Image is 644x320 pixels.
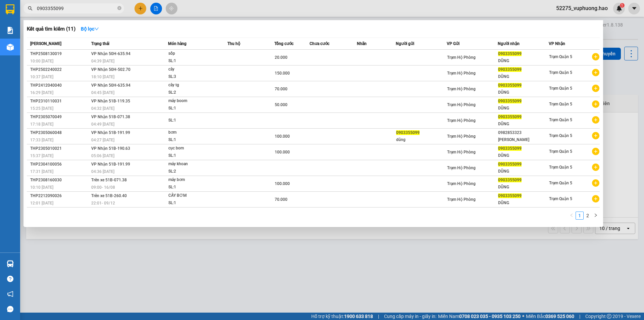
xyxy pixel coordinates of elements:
[117,6,121,10] span: close-circle
[30,185,53,190] span: 10:10 [DATE]
[447,150,476,154] span: Trạm Hộ Phòng
[30,153,53,158] span: 15:37 [DATE]
[168,73,219,81] div: SL: 3
[30,50,89,57] div: THP2508130019
[447,87,476,91] span: Trạm Hộ Phòng
[30,169,53,174] span: 17:31 [DATE]
[498,89,548,96] div: DŨNG
[75,24,104,34] button: Bộ lọcdown
[7,306,13,312] span: message
[91,122,114,127] span: 04:49 [DATE]
[91,67,130,72] span: VP Nhận 50H-502.70
[275,197,287,202] span: 70.000
[168,145,219,152] div: cục bom
[37,5,116,12] input: Tìm tên, số ĐT hoặc mã đơn
[592,212,600,220] li: Next Page
[30,82,89,89] div: THP2412040040
[81,26,99,32] strong: Bộ lọc
[568,212,576,220] li: Previous Page
[6,4,14,14] img: logo-vxr
[91,83,130,88] span: VP Nhận 50H-635.94
[7,44,14,51] img: warehouse-icon
[30,66,89,73] div: THP2502240022
[91,201,115,205] span: 22:01 - 09/12
[275,134,290,139] span: 100.000
[498,168,548,175] div: DŨNG
[498,67,522,72] span: 0903355099
[549,102,572,106] span: Trạm Quận 5
[447,181,476,186] span: Trạm Hộ Phòng
[549,118,572,122] span: Trạm Quận 5
[28,6,33,11] span: search
[498,105,548,112] div: DŨNG
[168,184,219,191] div: SL: 1
[91,51,130,56] span: VP Nhận 50H-635.94
[549,165,572,170] span: Trạm Quận 5
[30,113,89,121] div: THP2305070049
[592,148,599,155] span: plus-circle
[310,41,329,46] span: Chưa cước
[447,166,476,170] span: Trạm Hộ Phòng
[549,133,572,138] span: Trạm Quận 5
[91,75,114,79] span: 18:10 [DATE]
[91,138,114,142] span: 04:27 [DATE]
[7,291,13,297] span: notification
[30,41,61,46] span: [PERSON_NAME]
[168,50,219,57] div: sốp
[30,161,89,168] div: THP2304100056
[592,85,599,92] span: plus-circle
[584,212,591,219] a: 2
[91,90,114,95] span: 04:45 [DATE]
[576,212,583,219] a: 1
[275,87,287,91] span: 70.000
[91,59,114,63] span: 04:39 [DATE]
[30,201,53,205] span: 12:01 [DATE]
[7,27,14,34] img: solution-icon
[30,145,89,152] div: THP2305010021
[168,117,219,124] div: SL: 1
[91,99,130,103] span: VP Nhận 51B-119.35
[275,55,287,60] span: 20.000
[30,98,89,105] div: THP2310110031
[498,136,548,143] div: [PERSON_NAME]
[168,199,219,207] div: SL: 1
[576,212,584,220] li: 1
[275,71,290,76] span: 150.000
[498,184,548,191] div: DŨNG
[168,161,219,168] div: máy khoan
[498,146,522,151] span: 0903355099
[570,213,574,217] span: left
[168,82,219,89] div: cây tg
[592,132,599,139] span: plus-circle
[498,199,548,207] div: DŨNG
[117,5,121,12] span: close-circle
[592,212,600,220] button: right
[94,27,99,31] span: down
[168,89,219,96] div: SL: 2
[91,178,127,182] span: Trên xe 51B-071.38
[498,178,522,182] span: 0903355099
[227,41,240,46] span: Thu hộ
[498,83,522,88] span: 0903355099
[568,212,576,220] button: left
[91,169,114,174] span: 04:36 [DATE]
[498,162,522,167] span: 0903355099
[498,57,548,64] div: DŨNG
[275,181,290,186] span: 100.000
[592,100,599,108] span: plus-circle
[91,153,114,158] span: 05:06 [DATE]
[447,134,476,139] span: Trạm Hộ Phòng
[168,136,219,144] div: SL: 1
[549,41,565,46] span: VP Nhận
[168,105,219,112] div: SL: 1
[396,130,420,135] span: 0903355099
[498,193,522,198] span: 0903355099
[594,213,598,217] span: right
[498,152,548,159] div: DŨNG
[30,90,53,95] span: 16:29 [DATE]
[549,54,572,59] span: Trạm Quận 5
[91,106,114,111] span: 04:32 [DATE]
[168,97,219,105] div: máy boom
[592,179,599,187] span: plus-circle
[447,71,476,76] span: Trạm Hộ Phòng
